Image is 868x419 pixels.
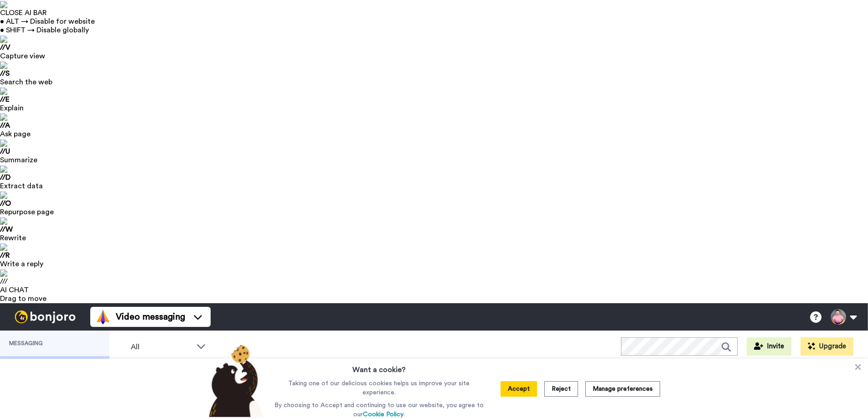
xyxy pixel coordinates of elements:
[272,379,486,397] p: Taking one of our delicious cookies helps us improve your site experience.
[747,337,791,356] button: Invite
[501,381,537,397] button: Accept
[352,359,406,375] h3: Want a cookie?
[96,310,110,324] img: vm-color.svg
[363,411,403,418] a: Cookie Policy
[272,401,486,419] p: By choosing to Accept and continuing to use our website, you agree to our .
[585,381,660,397] button: Manage preferences
[801,337,853,356] button: Upgrade
[201,344,268,417] img: bear-with-cookie.png
[544,381,578,397] button: Reject
[131,341,192,352] span: All
[116,310,185,323] span: Video messaging
[11,310,79,323] img: bj-logo-header-white.svg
